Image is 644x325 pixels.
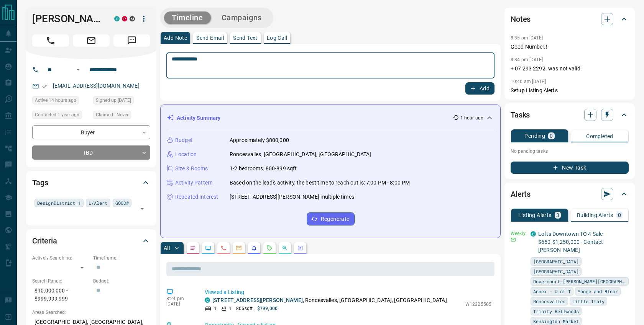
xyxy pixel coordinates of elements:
p: Location [175,150,197,158]
p: Pending [524,133,545,139]
div: Mon Dec 18 2023 [32,111,89,121]
svg: Requests [266,245,273,251]
button: Timeline [164,11,211,24]
p: Approximately $800,000 [230,136,289,144]
h2: Notes [511,13,531,25]
p: Weekly [511,230,526,237]
p: Building Alerts [577,212,613,218]
a: [EMAIL_ADDRESS][DOMAIN_NAME] [53,83,140,89]
p: Budget [175,136,193,144]
div: TBD [32,145,150,160]
p: Good Number.! [511,43,629,51]
span: DesignDistrict_1 [37,199,81,207]
div: Buyer [32,125,150,139]
p: Budget: [93,278,150,284]
div: Mon Aug 11 2025 [32,96,89,107]
div: Criteria [32,232,150,250]
svg: Emails [236,245,242,251]
p: [STREET_ADDRESS][PERSON_NAME] multiple times [230,193,354,201]
p: Based on the lead's activity, the best time to reach out is: 7:00 PM - 8:00 PM [230,179,410,187]
span: Signed up [DATE] [96,96,131,104]
div: Tasks [511,106,629,124]
svg: Notes [190,245,196,251]
span: Annex - U of T [533,287,571,295]
p: Areas Searched: [32,309,150,316]
span: [GEOGRAPHIC_DATA] [533,268,579,275]
p: 3 [556,212,559,218]
h1: [PERSON_NAME] [32,13,103,25]
span: Little Italy [572,297,605,305]
p: 8:34 pm [DATE] [511,57,543,62]
div: Tags [32,173,150,192]
p: 806 sqft [236,305,253,312]
p: Roncesvalles, [GEOGRAPHIC_DATA], [GEOGRAPHIC_DATA] [230,150,371,158]
button: Campaigns [214,11,269,24]
p: [DATE] [166,301,193,307]
span: GOOD# [115,199,129,207]
svg: Email Verified [42,83,48,89]
span: Active 14 hours ago [35,96,76,104]
span: Trinity Bellwoods [533,307,579,315]
h2: Tags [32,176,48,189]
span: Claimed - Never [96,111,128,119]
p: Send Email [196,35,224,41]
span: Call [32,34,69,47]
p: Timeframe: [93,255,150,261]
p: $799,000 [257,305,278,312]
p: All [164,245,170,251]
p: 0 [618,212,621,218]
p: 1-2 bedrooms, 800-899 sqft [230,165,297,173]
div: Activity Summary1 hour ago [167,111,494,125]
p: + 07 293 2292. was not valid. [511,65,629,73]
span: Message [113,34,150,47]
p: Add Note [164,35,187,41]
button: Regenerate [307,212,355,225]
svg: Email [511,237,516,242]
p: 10:40 am [DATE] [511,79,546,84]
div: condos.ca [531,231,536,237]
button: Open [137,203,148,214]
button: Add [465,82,495,95]
div: Notes [511,10,629,28]
p: Search Range: [32,278,89,284]
svg: Calls [220,245,227,251]
p: Activity Pattern [175,179,213,187]
p: Setup Listing Alerts [511,87,629,95]
p: Actively Searching: [32,255,89,261]
h2: Alerts [511,188,531,200]
p: Activity Summary [177,114,220,122]
p: W12325585 [465,301,491,308]
span: L/Alert [89,199,108,207]
p: 1 [214,305,217,312]
p: 8:35 pm [DATE] [511,35,543,41]
p: No pending tasks [511,145,629,157]
svg: Lead Browsing Activity [205,245,211,251]
p: Repeated Interest [175,193,218,201]
h2: Tasks [511,109,530,121]
div: Alerts [511,185,629,203]
span: Roncesvalles [533,297,565,305]
svg: Opportunities [282,245,288,251]
button: Open [74,65,83,74]
p: , Roncesvalles, [GEOGRAPHIC_DATA], [GEOGRAPHIC_DATA] [212,296,447,304]
p: Log Call [267,35,287,41]
div: condos.ca [114,16,120,21]
div: Mon Oct 22 2012 [93,96,150,107]
p: Size & Rooms [175,165,208,173]
p: Viewed a Listing [205,288,491,296]
p: Send Text [233,35,258,41]
div: property.ca [122,16,127,21]
p: 8:24 pm [166,296,193,301]
div: mrloft.ca [130,16,135,21]
span: Contacted 1 year ago [35,111,79,119]
svg: Listing Alerts [251,245,257,251]
p: Completed [586,134,613,139]
span: [GEOGRAPHIC_DATA] [533,258,579,265]
p: 1 [229,305,232,312]
svg: Agent Actions [297,245,303,251]
div: condos.ca [205,297,210,303]
span: Kensington Market [533,317,579,325]
span: Dovercourt-[PERSON_NAME][GEOGRAPHIC_DATA] [533,278,626,285]
p: 1 hour ago [460,114,483,121]
h2: Criteria [32,235,57,247]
